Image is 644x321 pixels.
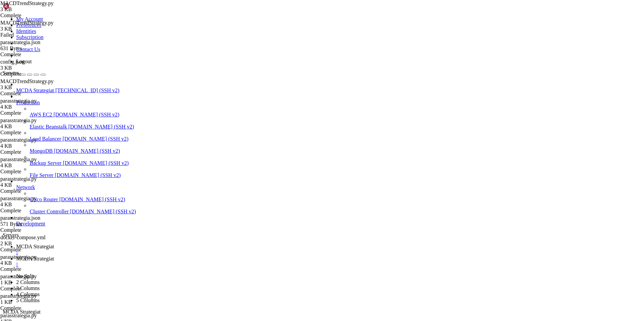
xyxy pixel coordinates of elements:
span: docker-compose.yml [0,235,64,247]
div: Complete [0,266,64,272]
span: parasstrategia.py [0,117,64,130]
div: Complete [0,71,64,77]
span: docker-compose.yml [0,235,45,240]
span: MACDTrendStrategy.py [0,20,54,26]
span: MACDTrendStrategy.py [0,20,64,32]
div: Complete [0,305,64,311]
div: 4 KB [0,260,64,266]
div: Complete [0,169,64,175]
span: config.json [0,59,25,65]
div: 631 Bytes [0,45,64,51]
span: parasstrategia.py [0,293,64,305]
div: 4 KB [0,182,64,188]
span: parasstrategia.py [0,156,37,162]
div: 1 KB [0,280,64,286]
span: parasstrategia.py [0,195,64,208]
span: parasstrategia.py [0,195,37,201]
span: MACDTrendStrategy.py [0,0,64,12]
div: 1 KB [0,299,64,305]
span: MACDTrendStrategy.py [0,78,64,91]
div: 4 KB [0,202,64,208]
span: parasstrategia.py [0,274,37,279]
span: parasstrategia.py [0,156,64,169]
span: MACDTrendStrategy.py [0,0,54,6]
div: Complete [0,110,64,116]
span: parasstrategia.py [0,274,64,286]
span: MACDTrendStrategy.py [0,78,54,84]
div: 4 KB [0,163,64,169]
div: 3 KB [0,6,64,12]
span: parasstrategia.py [0,176,64,188]
span: parasstrategia.py [0,137,64,149]
div: Complete [0,130,64,136]
div: Failed [0,32,64,38]
div: 3 KB [0,65,64,71]
span: parasstrategia.json [0,39,64,51]
span: parasstrategia.py [0,254,37,260]
div: Complete [0,247,64,253]
span: parasstrategia.py [0,254,64,266]
div: Complete [0,286,64,292]
div: Complete [0,91,64,97]
span: parasstrategia.py [0,313,37,318]
div: 4 KB [0,104,64,110]
span: parasstrategia.json [0,215,64,227]
div: Complete [0,188,64,194]
span: config.json [0,59,64,71]
div: 571 Bytes [0,221,64,227]
div: Complete [0,149,64,155]
div: Complete [0,51,64,58]
div: Complete [0,208,64,214]
span: parasstrategia.json [0,215,40,221]
div: 4 KB [0,123,64,130]
span: parasstrategia.py [0,293,37,299]
span: parasstrategia.py [0,137,37,143]
span: parasstrategia.json [0,39,40,45]
span: parasstrategia.py [0,98,64,110]
span: parasstrategia.py [0,117,37,123]
div: 3 KB [0,84,64,91]
span: parasstrategia.py [0,176,37,182]
span: parasstrategia.py [0,98,37,104]
div: 3 KB [0,26,64,32]
div: 2 KB [0,241,64,247]
div: 4 KB [0,143,64,149]
div: Complete [0,12,64,19]
div: Complete [0,227,64,233]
